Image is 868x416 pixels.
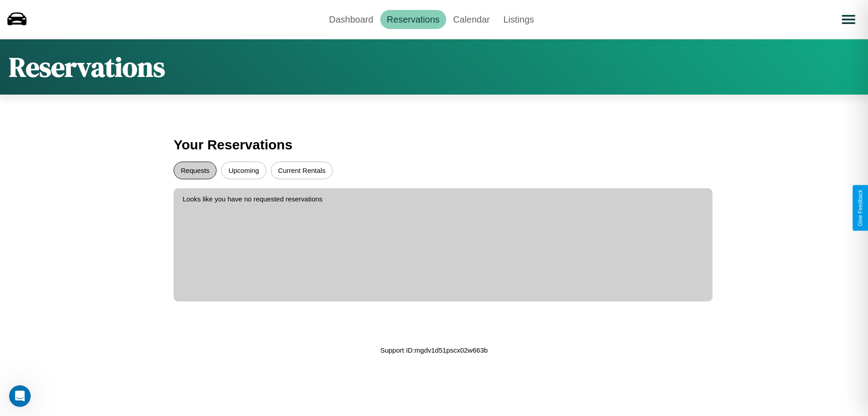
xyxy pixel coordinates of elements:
[9,48,165,86] h1: Reservations
[221,162,266,179] button: Upcoming
[174,133,694,157] h3: Your Reservations
[836,7,861,32] button: Open menu
[380,10,447,29] a: Reservations
[9,385,31,407] iframe: Intercom live chat
[380,344,488,356] p: Support ID: mgdv1d51pscx02w663b
[174,162,217,179] button: Requests
[271,162,333,179] button: Current Rentals
[322,10,380,29] a: Dashboard
[496,10,541,29] a: Listings
[183,193,703,205] p: Looks like you have no requested reservations
[446,10,496,29] a: Calendar
[857,190,863,226] div: Give Feedback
